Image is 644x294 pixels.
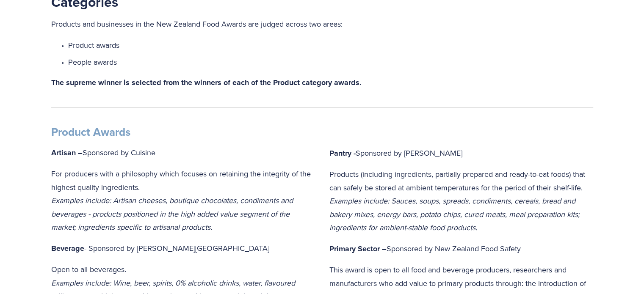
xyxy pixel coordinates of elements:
[329,146,593,160] p: Sponsored by [PERSON_NAME]
[329,243,387,254] strong: Primary Sector –
[329,168,593,234] p: Products (including ingredients, partially prepared and ready-to-eat foods) that can safely be st...
[329,148,356,159] strong: Pantry -
[51,124,130,140] strong: Product Awards
[51,146,315,160] p: Sponsored by Cuisine
[51,195,295,232] em: Examples include: Artisan cheeses, boutique chocolates, condiments and beverages - products posit...
[329,242,593,256] p: Sponsored by New Zealand Food Safety
[51,167,315,234] p: For producers with a philosophy which focuses on retaining the integrity of the highest quality i...
[51,77,362,88] strong: The supreme winner is selected from the winners of each of the Product category awards.
[51,243,84,254] strong: Beverage
[68,38,593,52] p: Product awards
[329,195,582,233] em: Examples include: Sauces, soups, spreads, condiments, cereals, bread and bakery mixes, energy bar...
[51,242,315,256] p: - Sponsored by [PERSON_NAME][GEOGRAPHIC_DATA]
[51,17,593,31] p: Products and businesses in the New Zealand Food Awards are judged across two areas:
[68,55,593,69] p: People awards
[51,147,83,158] strong: Artisan –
